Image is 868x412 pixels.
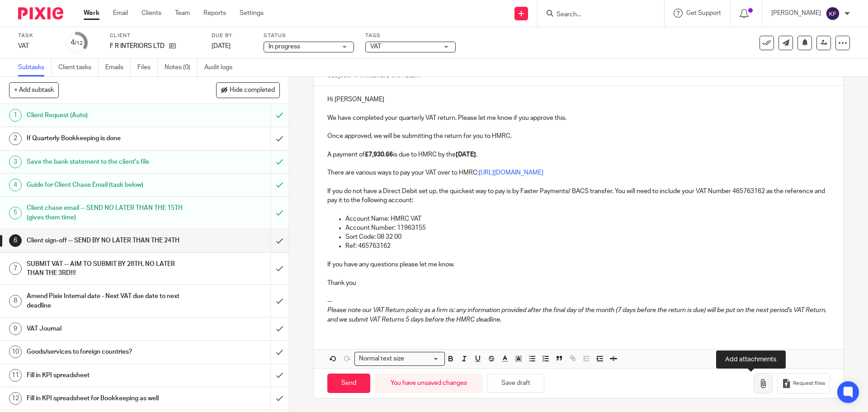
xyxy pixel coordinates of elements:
em: Please note our VAT Return policy as a firm is: any information provided after the final day of t... [327,307,828,322]
span: Hide completed [230,87,275,94]
div: 1 [9,109,22,122]
div: 4 [71,38,83,48]
h1: Goods/services to foreign countries? [27,345,183,359]
a: Reports [203,9,226,18]
div: You have unsaved changes [375,374,483,393]
h1: SUBMIT VAT -- AIM TO SUBMIT BY 28TH, NO LATER THAN THE 3RD!!! [27,257,183,280]
h1: Guide for Client Chase Email (task below) [27,178,183,192]
a: Email [113,9,128,18]
div: 7 [9,262,22,275]
div: 2 [9,133,22,145]
a: Settings [240,9,264,18]
p: Account Number: 11963155 [345,223,830,232]
span: Normal text size [357,354,406,364]
span: In progress [269,43,300,50]
div: 8 [9,295,22,308]
img: Pixie [18,7,63,19]
h1: Client Request (Auto) [27,109,183,122]
div: 3 [9,156,22,168]
h1: Amend Pixie Internal date - Next VAT due date to next deadline [27,289,183,313]
h1: Fill in KPI spreadsheet [27,369,183,382]
span: [DATE] [212,43,231,49]
h1: Client sign-off -- SEND BY NO LATER THAN THE 24TH [27,234,183,247]
p: Hi [PERSON_NAME] [327,95,830,104]
p: There are various ways to pay your VAT over to HMRC: [327,168,830,177]
p: Account Name: HMRC VAT [345,214,830,223]
p: Sort Code: 08 32 00 [345,232,830,242]
input: Search [556,11,637,19]
p: If you do not have a Direct Debit set up, the quickest way to pay is by Faster Payments/ BACS tra... [327,187,830,205]
h1: Fill in KPI spreadsheet for Bookkeeping as well [27,392,183,405]
a: Client tasks [58,59,99,76]
div: 12 [9,392,22,405]
div: 9 [9,322,22,335]
a: Notes (0) [165,59,198,76]
p: We have completed your quarterly VAT return. Please let me know if you approve this. [327,114,830,123]
div: 11 [9,369,22,382]
label: Due by [212,32,252,39]
div: 10 [9,346,22,358]
a: Files [137,59,158,76]
p: -- [327,297,830,306]
a: Work [84,9,99,18]
span: Get Support [686,10,721,16]
span: VAT [370,43,381,50]
div: 6 [9,234,22,247]
strong: [DATE] [456,152,476,158]
a: Emails [105,59,131,76]
div: Search for option [354,352,445,366]
input: Search for option [407,354,439,364]
h1: Save the bank statement to the client's file [27,155,183,169]
a: [URL][DOMAIN_NAME] [479,170,543,176]
label: Task [18,32,54,39]
h1: Client chase email -- SEND NO LATER THAN THE 15TH (gives them time) [27,201,183,224]
button: + Add subtask [9,82,59,98]
p: Once approved, we will be submitting the return for you to HMRC. [327,132,830,141]
strong: £7,930.66 [365,152,393,158]
span: Request files [793,380,825,387]
a: Subtasks [18,59,52,76]
p: [PERSON_NAME] [771,9,821,18]
p: If you have any questions please let me know. [327,260,830,269]
p: F R INTERIORS LTD [110,42,165,51]
div: 5 [9,207,22,219]
div: VAT [18,42,54,51]
label: Status [264,32,354,39]
button: Hide completed [216,82,280,98]
h1: VAT Journal [27,322,183,336]
a: Clients [142,9,161,18]
button: Save draft [487,374,544,393]
button: Request files [777,373,830,393]
p: Thank you [327,279,830,288]
input: Send [327,374,370,393]
a: Audit logs [204,59,239,76]
small: /12 [75,41,83,46]
label: Client [110,32,200,39]
h1: If Quarterly Bookkeeping is done [27,132,183,145]
a: Team [175,9,190,18]
p: Ref: 465763162 [345,242,830,251]
div: 4 [9,179,22,191]
img: svg%3E [826,6,840,21]
p: A payment of is due to HMRC by the . [327,150,830,159]
label: Tags [365,32,456,39]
